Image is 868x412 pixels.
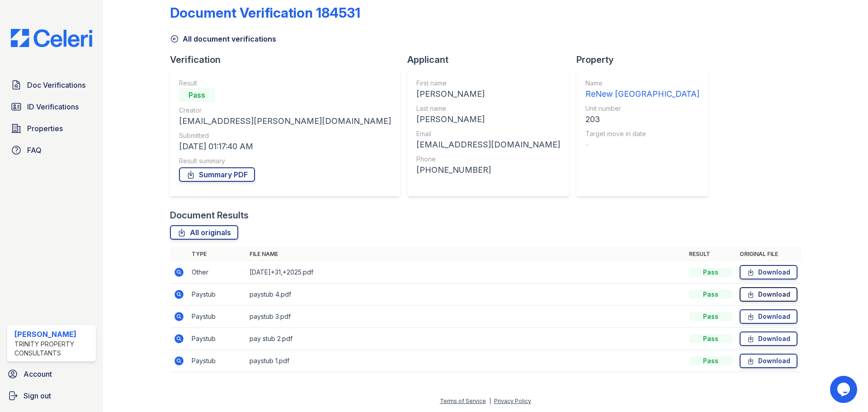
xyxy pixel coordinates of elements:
[440,398,486,404] a: Terms of Service
[4,365,99,383] a: Account
[585,88,699,100] div: ReNew [GEOGRAPHIC_DATA]
[7,98,96,116] a: ID Verifications
[188,306,246,328] td: Paystub
[188,284,246,306] td: Paystub
[740,287,797,302] a: Download
[246,247,685,261] th: File name
[179,106,391,115] div: Creator
[179,79,391,88] div: Result
[179,167,255,182] a: Summary PDF
[585,113,699,126] div: 203
[188,247,246,261] th: Type
[740,354,797,368] a: Download
[416,138,560,151] div: [EMAIL_ADDRESS][DOMAIN_NAME]
[24,390,51,401] span: Sign out
[830,376,859,403] iframe: chat widget
[416,155,560,164] div: Phone
[689,268,732,277] div: Pass
[27,101,79,112] span: ID Verifications
[740,309,797,324] a: Download
[27,80,85,90] span: Doc Verifications
[740,331,797,346] a: Download
[188,350,246,372] td: Paystub
[179,140,391,153] div: [DATE] 01:17:40 AM
[685,247,736,261] th: Result
[585,138,699,151] div: -
[170,209,249,222] div: Document Results
[407,53,576,66] div: Applicant
[4,387,99,405] a: Sign out
[179,156,391,166] div: Result summary
[689,356,732,365] div: Pass
[246,328,685,350] td: pay stub 2.pdf
[416,113,560,126] div: [PERSON_NAME]
[27,123,63,134] span: Properties
[689,334,732,343] div: Pass
[416,79,560,88] div: First name
[179,88,215,102] div: Pass
[576,53,716,66] div: Property
[585,79,699,88] div: Name
[246,284,685,306] td: paystub 4.pdf
[736,247,801,261] th: Original file
[7,141,96,159] a: FAQ
[416,164,560,176] div: [PHONE_NUMBER]
[416,104,560,113] div: Last name
[14,329,92,340] div: [PERSON_NAME]
[188,328,246,350] td: Paystub
[179,115,391,128] div: [EMAIL_ADDRESS][PERSON_NAME][DOMAIN_NAME]
[416,88,560,100] div: [PERSON_NAME]
[179,131,391,140] div: Submitted
[740,265,797,279] a: Download
[246,306,685,328] td: paystub 3.pdf
[7,76,96,94] a: Doc Verifications
[170,33,276,44] a: All document verifications
[246,350,685,372] td: paystub 1.pdf
[585,79,699,100] a: Name ReNew [GEOGRAPHIC_DATA]
[246,261,685,284] td: [DATE]+31,+2025.pdf
[7,119,96,137] a: Properties
[4,29,99,47] img: CE_Logo_Blue-a8612792a0a2168367f1c8372b55b34899dd931a85d93a1a3d3e32e68fde9ad4.png
[494,398,531,404] a: Privacy Policy
[585,104,699,113] div: Unit number
[14,340,92,358] div: Trinity Property Consultants
[27,145,42,156] span: FAQ
[689,312,732,321] div: Pass
[585,129,699,138] div: Target move in date
[24,369,52,379] span: Account
[489,398,491,404] div: |
[188,261,246,284] td: Other
[416,129,560,138] div: Email
[689,290,732,299] div: Pass
[170,225,238,240] a: All originals
[170,5,360,21] div: Document Verification 184531
[170,53,407,66] div: Verification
